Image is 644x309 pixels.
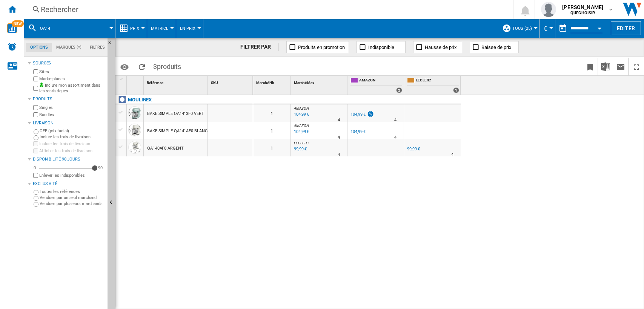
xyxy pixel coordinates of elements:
[39,148,105,154] label: Afficher les frais de livraison
[292,76,347,87] div: Sort None
[157,63,181,70] span: produits
[145,76,207,87] div: Sort None
[349,76,404,95] div: AMAZON 2 offers sold by AMAZON
[34,196,38,201] input: Vendues par un seul marchand
[293,145,307,153] div: Mise à jour : vendredi 10 octobre 2025 04:45
[33,96,105,102] div: Produits
[502,19,536,38] div: TOUS (25)
[394,116,397,124] div: Délai de livraison : 4 jours
[256,81,274,85] span: Marché Nb
[40,189,105,194] label: Toutes les références
[39,112,105,118] label: Bundles
[39,105,105,110] label: Singles
[583,58,598,75] button: Créer un favoris
[540,19,555,38] md-menu: Currency
[34,135,38,140] input: Inclure les frais de livraison
[40,201,105,207] label: Vendues par plusieurs marchands
[86,43,109,52] md-tab-item: Filtres
[255,76,290,87] div: Marché Nb Sort None
[451,151,453,159] div: Délai de livraison : 4 jours
[406,145,420,153] div: 99,99 €
[293,111,309,118] div: Mise à jour : vendredi 10 octobre 2025 03:50
[629,58,644,75] button: Plein écran
[611,21,641,35] button: Editer
[32,165,38,171] div: 0
[12,20,24,27] span: NEW
[151,26,168,31] span: Matrice
[396,87,402,93] div: 2 offers sold by AMAZON
[598,58,613,75] button: Télécharger au format Excel
[394,134,397,141] div: Délai de livraison : 4 jours
[294,106,309,110] span: AMAZON
[147,122,207,140] div: BAKE SIMPLE QA141AF0 BLANC
[40,26,50,31] span: qa14
[512,26,532,31] span: TOUS (25)
[453,87,459,93] div: 1 offers sold by LECLERC
[541,2,556,17] img: profile.jpg
[294,81,314,85] span: Marché Max
[34,190,38,195] input: Toutes les références
[128,76,143,87] div: Sort None
[209,76,253,87] div: SKU Sort None
[130,19,143,38] button: Prix
[39,83,105,94] label: Inclure mon assortiment dans les statistiques
[211,81,218,85] span: SKU
[33,112,38,117] input: Bundles
[117,60,132,73] button: Options
[26,43,52,52] md-tab-item: Options
[294,141,309,145] span: LECLERC
[149,58,185,73] span: 3
[601,62,610,71] img: excel-24x24.png
[544,24,547,32] span: €
[147,140,184,157] div: QA140AF0 ARGENT
[338,116,340,124] div: Délai de livraison : 4 jours
[544,19,551,38] button: €
[368,44,394,50] span: Indisponible
[147,105,204,122] div: BAKE SIMPLE QA1413F0 VERT
[570,11,595,15] b: QUECHOISIR
[52,43,86,52] md-tab-item: Marques (*)
[209,76,253,87] div: Sort None
[130,26,139,31] span: Prix
[128,95,152,104] div: Cliquez pour filtrer sur cette marque
[108,38,117,51] button: Masquer
[253,104,290,122] div: 1
[33,120,105,126] div: Livraison
[8,42,17,51] img: alerts-logo.svg
[39,173,105,178] label: Enlever les indisponibles
[253,122,290,139] div: 1
[338,151,340,159] div: Délai de livraison : 4 jours
[33,76,38,81] input: Marketplaces
[298,44,345,50] span: Produits en promotion
[359,78,402,84] span: AMAZON
[180,19,199,38] button: En Prix
[40,128,105,134] label: OFF (prix facial)
[407,147,420,151] div: 99,99 €
[367,111,374,117] img: promotionV3.png
[28,19,111,38] div: qa14
[96,165,105,171] div: 90
[39,76,105,82] label: Marketplaces
[555,21,570,36] button: md-calendar
[349,128,366,136] div: 104,99 €
[33,60,105,66] div: Sources
[119,19,143,38] div: Prix
[293,128,309,136] div: Mise à jour : vendredi 10 octobre 2025 03:50
[562,3,603,11] span: [PERSON_NAME]
[338,134,340,141] div: Délai de livraison : 4 jours
[151,19,172,38] button: Matrice
[39,141,105,147] label: Inclure les frais de livraison
[39,164,95,172] md-slider: Disponibilité
[34,202,38,207] input: Vendues par plusieurs marchands
[253,139,290,156] div: 1
[294,124,309,128] span: AMAZON
[413,41,462,53] button: Hausse de prix
[357,41,406,53] button: Indisponible
[33,173,38,178] input: Afficher les frais de livraison
[40,195,105,200] label: Vendues par un seul marchand
[416,78,459,84] span: LECLERC
[41,4,493,15] div: Rechercher
[350,112,366,117] div: 104,99 €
